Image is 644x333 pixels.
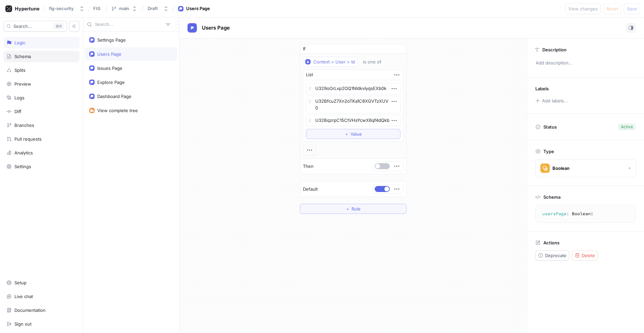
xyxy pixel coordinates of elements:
[14,95,24,100] div: Logs
[363,59,381,65] div: is one of
[97,51,121,57] div: Users Page
[565,3,601,14] button: View changes
[14,321,32,327] div: Sign out
[95,21,163,28] input: Search...
[303,57,358,67] button: Context > User > Id
[14,164,31,169] div: Settings
[582,253,595,257] span: Delete
[14,294,33,299] div: Live chat
[627,7,637,11] span: Save
[13,24,32,28] span: Search...
[186,5,210,12] div: Users Page
[93,6,101,11] span: FIG
[533,96,570,105] button: Add labels...
[14,67,25,73] div: Splits
[14,109,21,114] div: Diff
[568,7,598,11] span: View changes
[535,86,549,91] p: Labels
[535,159,636,177] button: Boolean
[3,304,79,316] a: Documentation
[14,280,26,285] div: Setup
[543,240,559,245] p: Actions
[14,54,31,59] div: Schema
[572,250,598,260] button: Delete
[49,6,74,11] div: fig-security
[46,3,87,14] button: fig-security
[543,194,560,200] p: Schema
[306,72,313,78] div: List
[542,47,567,52] p: Description
[538,208,633,220] textarea: usersPage: Boolean!
[14,307,46,313] div: Documentation
[543,122,557,132] p: Status
[97,94,131,99] div: Dashboard Page
[552,165,570,171] div: Boolean
[303,163,314,170] p: Then
[97,37,126,43] div: Settings Page
[533,57,638,69] p: Add description...
[543,149,554,154] p: Type
[14,136,42,142] div: Pull requests
[145,3,171,14] button: Draft
[624,3,640,14] button: Save
[603,3,621,14] button: Reset
[606,7,618,11] span: Reset
[306,96,400,113] textarea: U32BfcuZ7Xn2oTKa1C8XGVTzXUV0
[303,46,306,52] p: If
[313,59,355,65] div: Context > User > Id
[300,204,407,214] button: ＋Rule
[352,207,361,211] span: Rule
[535,250,569,260] button: Deprecate
[14,150,33,155] div: Analytics
[621,124,633,130] div: Active
[345,207,350,211] span: ＋
[14,81,31,87] div: Preview
[306,129,400,139] button: ＋Value
[97,65,122,71] div: Issues Page
[148,6,158,11] div: Draft
[306,83,400,94] textarea: U329oOrLxp2OQ1NIdkvIyqsEXb0k
[545,253,567,257] span: Deprecate
[344,132,349,136] span: ＋
[108,3,140,14] button: main
[306,115,400,126] textarea: U32BqzrpC15CtVHsYcwX6qf4dQkb
[97,80,125,85] div: Explore Page
[119,6,129,11] div: main
[360,57,391,67] button: is one of
[97,108,138,113] div: View complete tree
[202,25,230,31] span: Users Page
[14,123,34,128] div: Branches
[53,23,64,30] div: K
[14,40,25,45] div: Logic
[351,132,362,136] span: Value
[303,186,318,193] p: Default
[3,21,67,32] button: Search...K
